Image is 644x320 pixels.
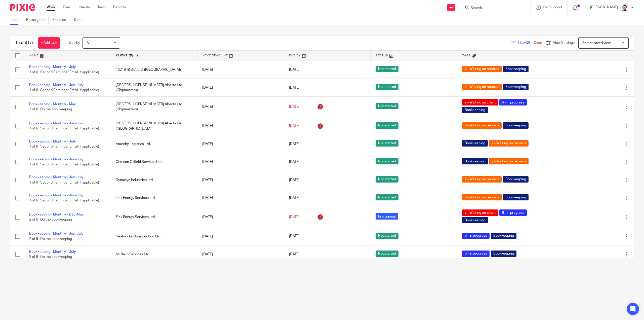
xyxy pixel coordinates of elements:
[26,41,33,45] span: (17)
[29,255,72,259] span: 2 of 6 · Do the bookkeeping
[74,15,86,25] a: Done
[29,213,84,216] a: Bookkeeping - Monthly - Dec-May
[462,209,498,216] span: 7 - Waiting on client
[29,145,99,148] span: 1 of 6 · Second Reminder Email (if applicable)
[15,40,33,46] h1: To do
[489,158,529,164] span: 2 - Waiting on records
[462,84,502,90] span: 2 - Waiting on records
[197,189,284,207] td: [DATE]
[491,251,516,257] span: Bookkeeping
[376,140,398,147] span: Not started
[376,158,398,164] span: Not started
[376,176,398,183] span: Not started
[197,207,284,227] td: [DATE]
[111,61,197,79] td: 1321848 B.C. Ltd. ([GEOGRAPHIC_DATA])
[29,158,84,161] a: Bookkeeping - Monthly - Jun-July
[499,99,527,105] span: 6 - In progress
[462,54,471,57] span: Tags
[197,153,284,171] td: [DATE]
[470,6,515,11] input: Search
[503,122,529,129] span: Bookkeeping
[376,66,398,72] span: Not started
[289,196,300,200] span: [DATE]
[79,5,90,10] a: Clients
[197,135,284,153] td: [DATE]
[462,251,490,257] span: 6 - In progress
[29,122,83,125] a: Bookkeeping - Monthly - Jan-Jun
[29,181,99,184] span: 1 of 6 · Second Reminder Email (if applicable)
[543,6,562,9] span: Get Support
[462,122,502,129] span: 2 - Waiting on records
[376,122,398,129] span: Not started
[526,41,530,45] span: (2)
[29,194,84,197] a: Bookkeeping - Monthly - Jun-July
[376,251,398,257] span: Not started
[553,41,575,45] span: View Settings
[47,5,55,10] a: Work
[289,142,300,146] span: [DATE]
[462,66,502,72] span: 2 - Waiting on records
[462,217,488,223] span: Bookkeeping
[289,160,300,164] span: [DATE]
[289,215,300,219] span: [DATE]
[111,207,197,227] td: Flex Energy Services Ltd.
[462,140,488,147] span: Bookkeeping
[462,158,488,164] span: Bookkeeping
[111,189,197,207] td: Flex Energy Services Ltd.
[29,70,99,74] span: 1 of 6 · Second Reminder Email (if applicable)
[620,4,628,12] img: Jayde%20Headshot.jpg
[376,103,398,109] span: Not started
[29,218,72,222] span: 2 of 6 · Do the bookkeeping
[518,41,534,45] span: Filter
[111,97,197,117] td: [DRIVERS_LICENSE_NUMBER] Alberta Ltd. (Chipmasters)
[29,88,99,92] span: 1 of 6 · Second Reminder Email (if applicable)
[113,5,126,10] a: Reports
[29,127,99,130] span: 1 of 6 · Second Reminder Email (if applicable)
[52,15,70,25] a: Snoozed
[111,245,197,263] td: McRako Services Ltd.
[534,41,542,45] a: Clear
[499,209,527,216] span: 6 - In progress
[111,79,197,96] td: [DRIVERS_LICENSE_NUMBER] Alberta Ltd. (Chipmasters)
[289,178,300,182] span: [DATE]
[289,124,300,128] span: [DATE]
[462,99,498,105] span: 7 - Waiting on client
[10,15,22,25] a: To do
[197,61,284,79] td: [DATE]
[38,37,60,49] a: + Add task
[197,245,284,263] td: [DATE]
[289,235,300,238] span: [DATE]
[289,68,300,72] span: [DATE]
[26,15,49,25] a: Reassigned
[29,102,76,106] a: Bookkeeping - Monthly - May
[503,194,529,200] span: Bookkeeping
[489,140,529,147] span: 2 - Waiting on records
[29,237,72,241] span: 2 of 6 · Do the bookkeeping
[462,176,502,183] span: 2 - Waiting on records
[197,227,284,245] td: [DATE]
[29,65,76,69] a: Bookkeeping - Monthly - July
[503,84,529,90] span: Bookkeeping
[503,176,529,183] span: Bookkeeping
[29,250,76,254] a: Bookkeeping - Monthly - July
[376,213,398,220] span: In progress
[87,41,90,45] span: All
[462,233,490,239] span: 6 - In progress
[10,4,35,11] img: Pixie
[503,66,529,72] span: Bookkeeping
[376,233,398,239] span: Not started
[590,5,618,10] p: [PERSON_NAME]
[63,5,71,10] a: Email
[111,117,197,135] td: [DRIVERS_LICENSE_NUMBER] Alberta Ltd. ([GEOGRAPHIC_DATA])
[491,233,516,239] span: Bookkeeping
[29,232,84,235] a: Bookkeeping - Monthly - Jun-July
[197,79,284,96] td: [DATE]
[197,117,284,135] td: [DATE]
[197,97,284,117] td: [DATE]
[289,105,300,109] span: [DATE]
[462,107,488,113] span: Bookkeeping
[462,194,502,200] span: 2 - Waiting on records
[111,171,197,189] td: Dymasyn Industries Ltd.
[29,83,84,87] a: Bookkeeping - Monthly - Jun-July
[69,40,80,45] p: Due by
